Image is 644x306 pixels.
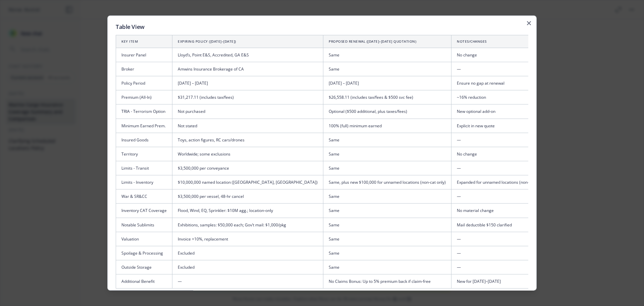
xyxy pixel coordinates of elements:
[323,35,451,48] th: Proposed Renewal ([DATE]–[DATE] Quotation)
[172,76,323,90] td: [DATE] – [DATE]
[116,246,172,260] td: Spoilage & Processing
[172,274,323,289] td: —
[172,232,323,246] td: Invoice +10%, replacement
[172,260,323,274] td: Excluded
[323,119,451,133] td: 100% (full) minimum earned
[323,133,451,147] td: Same
[451,189,550,204] td: —
[172,62,323,76] td: Amwins Insurance Brokerage of CA
[172,246,323,260] td: Excluded
[116,76,172,90] td: Policy Period
[323,175,451,189] td: Same, plus new $100,000 for unnamed locations (non-cat only)
[116,218,172,232] td: Notable Sublimits
[116,119,172,133] td: Minimum Earned Prem.
[116,24,528,30] h2: Table View
[116,90,172,104] td: Premium (All-In)
[451,35,550,48] th: Notes/Changes
[451,246,550,260] td: —
[451,260,550,274] td: —
[172,204,323,218] td: Flood, Wind, EQ, Sprinkler: $10M agg.; location-only
[116,48,172,62] td: Insurer Panel
[116,161,172,175] td: Limits - Transit
[323,246,451,260] td: Same
[451,232,550,246] td: —
[451,119,550,133] td: Explicit in new quote
[172,189,323,204] td: $3,500,000 per vessel, 48-hr cancel
[172,90,323,104] td: $31,217.11 (includes tax/fees)
[116,147,172,161] td: Territory
[323,232,451,246] td: Same
[451,274,550,289] td: New for [DATE]–[DATE]
[172,218,323,232] td: Exhibitions, samples: $50,000 each; Gov’t mail: $1,000/pkg
[451,62,550,76] td: —
[323,62,451,76] td: Same
[451,147,550,161] td: No change
[116,104,172,119] td: TRIA - Terrorism Option
[451,76,550,90] td: Ensure no gap at renewal
[116,35,172,48] th: Key Item
[323,204,451,218] td: Same
[323,90,451,104] td: $26,558.11 (includes tax/fees & $500 svc fee)
[451,133,550,147] td: —
[172,133,323,147] td: Toys, action figures, RC cars/drones
[323,76,451,90] td: [DATE] – [DATE]
[323,189,451,204] td: Same
[451,161,550,175] td: —
[172,147,323,161] td: Worldwide; some exclusions
[172,175,323,189] td: $10,000,000 named location ([GEOGRAPHIC_DATA], [GEOGRAPHIC_DATA])
[451,48,550,62] td: No change
[116,260,172,274] td: Outside Storage
[451,175,550,189] td: Expanded for unnamed locations (non-cat only)
[323,147,451,161] td: Same
[451,204,550,218] td: No material change
[116,175,172,189] td: Limits - Inventory
[323,218,451,232] td: Same
[323,260,451,274] td: Same
[323,161,451,175] td: Same
[451,90,550,104] td: ~16% reduction
[116,204,172,218] td: Inventory CAT Coverage
[116,133,172,147] td: Insured Goods
[172,35,323,48] th: Expiring Policy ([DATE]–[DATE])
[172,48,323,62] td: Lloyd’s, Point E&S, Accredited, GA E&S
[323,274,451,289] td: No Claims Bonus: Up to 5% premium back if claim-free
[116,232,172,246] td: Valuation
[172,119,323,133] td: Not stated
[116,189,172,204] td: War & SR&CC
[172,104,323,119] td: Not purchased
[323,104,451,119] td: Optional ($500 additional, plus taxes/fees)
[323,48,451,62] td: Same
[116,274,172,289] td: Additional Benefit
[172,161,323,175] td: $3,500,000 per conveyance
[451,104,550,119] td: New optional add-on
[116,62,172,76] td: Broker
[451,218,550,232] td: Mail deductible $150 clarified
